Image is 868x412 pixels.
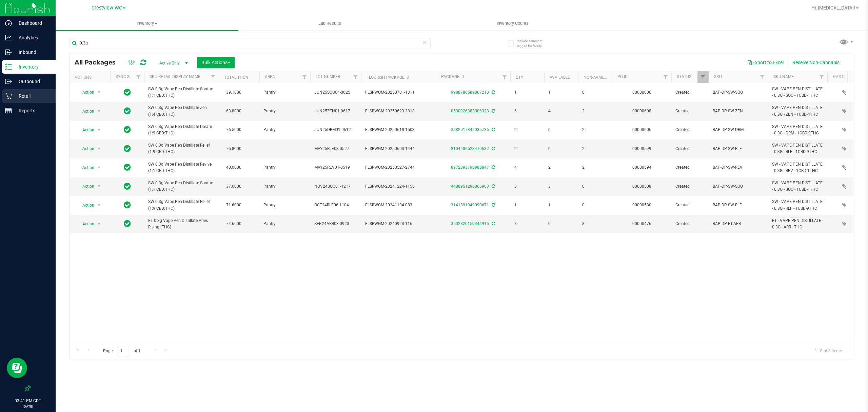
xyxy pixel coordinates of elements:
[582,202,608,208] span: 0
[365,164,432,171] span: FLSRWGM-20250527-2744
[76,219,95,229] span: Action
[582,164,608,171] span: 2
[3,398,53,404] p: 03:41 PM CDT
[697,71,709,83] a: Filter
[148,142,215,155] span: SW 0.3g Vape Pen Distillate Relief (1:9 CBD:THC)
[314,127,357,133] span: JUN25DRM01-0612
[514,164,540,171] span: 4
[223,125,245,135] span: 76.5000
[517,38,551,49] span: Include items not tagged for facility
[713,164,764,171] span: BAP-DP-SW-REV
[714,74,722,79] a: SKU
[713,127,764,133] span: BAP-DP-SW-DRM
[238,16,421,31] a: Lab Results
[5,20,12,26] inline-svg: Dashboard
[772,124,823,136] span: SW - VAPE PEN DISTILLATE - 0.3G - DRM - 1CBD-9THC
[148,105,215,117] span: SW 0.3g Vape Pen Distillate Zen (1:4 CBD:THC)
[548,164,574,171] span: 2
[451,165,489,170] a: 8972393798985847
[12,19,53,27] p: Dashboard
[365,202,432,208] span: FLSRWGM-20241104-083
[314,89,357,96] span: JUN25SOO04-0625
[124,219,131,228] span: In Sync
[491,127,495,132] span: Sync from Compliance System
[516,75,523,80] a: Qty
[772,142,823,155] span: SW - VAPE PEN DISTILLATE - 0.3G - RLF - 1CBD-9THC
[772,180,823,193] span: SW - VAPE PEN DISTILLATE - 0.3G - SOO - 1CBD-1THC
[772,161,823,174] span: SW - VAPE PEN DISTILLATE - 0.3G - REV - 1CBD-1THC
[69,38,431,48] input: Search Package ID, Item Name, SKU, Lot or Part Number...
[350,71,361,83] a: Filter
[365,221,432,227] span: FLSRWGM-20240923-116
[95,88,103,97] span: select
[76,88,95,97] span: Action
[223,200,245,210] span: 71.6000
[675,108,705,114] span: Created
[148,218,215,230] span: FT 0.3g Vape Pen Distillate Aries Rising (THC)
[3,404,53,409] p: [DATE]
[5,78,12,85] inline-svg: Outbound
[365,127,432,133] span: FLSRWGM-20250618-1503
[632,165,651,170] a: 00000594
[809,346,847,356] span: 1 - 8 of 8 items
[675,183,705,190] span: Created
[811,5,855,11] span: Hi, [MEDICAL_DATA]!
[582,183,608,190] span: 0
[584,75,614,80] a: Non-Available
[713,183,764,190] span: BAP-DP-SW-SOO
[632,109,651,113] a: 00000608
[451,127,489,132] a: 3682917342035736
[491,90,495,95] span: Sync from Compliance System
[316,74,340,79] a: Lot Number
[743,57,788,68] button: Export to Excel
[12,48,53,56] p: Inbound
[265,74,275,79] a: Area
[816,71,827,83] a: Filter
[677,74,691,79] a: Status
[263,108,306,114] span: Pantry
[148,124,215,136] span: SW 0.3g Vape Pen Distillate Dream (1:9 CBD:THC)
[263,164,306,171] span: Pantry
[95,163,103,172] span: select
[124,200,131,210] span: In Sync
[582,127,608,133] span: 2
[263,202,306,208] span: Pantry
[263,89,306,96] span: Pantry
[548,127,574,133] span: 0
[124,182,131,191] span: In Sync
[76,163,95,172] span: Action
[788,57,844,68] button: Receive Non-Cannabis
[314,146,357,152] span: MAY25RLF03-0527
[314,183,357,190] span: NOV24SOO01-1217
[548,221,574,227] span: 0
[148,180,215,193] span: SW 0.3g Vape Pen Distillate Soothe (1:1 CBD:THC)
[491,146,495,151] span: Sync from Compliance System
[124,88,131,97] span: In Sync
[223,219,245,229] span: 74.6000
[314,221,357,227] span: SEP24ARR03-0923
[12,77,53,86] p: Outbound
[76,125,95,135] span: Action
[514,221,540,227] span: 8
[263,183,306,190] span: Pantry
[365,183,432,190] span: FLSRWGM-20241224-1156
[582,221,608,227] span: 8
[772,86,823,99] span: SW - VAPE PEN DISTILLATE - 0.3G - SOO - 1CBD-1THC
[299,71,310,83] a: Filter
[5,63,12,70] inline-svg: Inventory
[675,146,705,152] span: Created
[548,183,574,190] span: 3
[223,182,245,191] span: 37.6000
[827,71,861,83] th: Has COA
[314,164,357,171] span: MAY25REV01-0519
[12,107,53,115] p: Reports
[76,107,95,116] span: Action
[582,108,608,114] span: 2
[116,74,142,79] a: Sync Status
[223,144,245,154] span: 75.8000
[95,182,103,191] span: select
[12,34,53,42] p: Analytics
[148,199,215,211] span: SW 0.3g Vape Pen Distillate Relief (1:9 CBD:THC)
[713,108,764,114] span: BAP-DP-SW-ZEN
[491,203,495,207] span: Sync from Compliance System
